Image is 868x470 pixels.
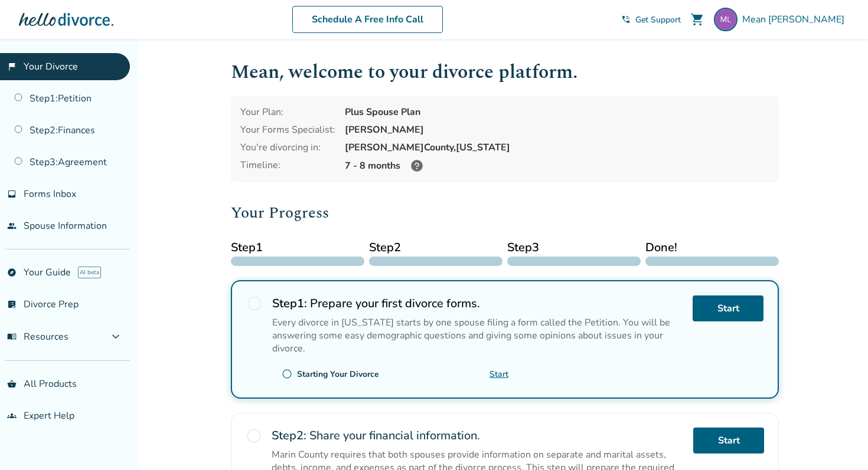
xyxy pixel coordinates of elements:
[690,12,704,27] span: shopping_cart
[345,159,769,173] div: 7 - 8 months
[240,141,335,154] div: You're divorcing in:
[7,300,17,309] span: list_alt_check
[7,268,17,277] span: explore
[240,123,335,136] div: Your Forms Specialist:
[246,295,263,312] span: radio_button_unchecked
[621,14,681,25] a: phone_in_talkGet Support
[292,6,443,33] a: Schedule A Free Info Call
[297,369,379,380] div: Starting Your Divorce
[240,106,335,119] div: Your Plan:
[742,13,849,26] span: Mean [PERSON_NAME]
[693,295,763,321] a: Start
[24,188,76,201] span: Forms Inbox
[246,428,262,444] span: radio_button_unchecked
[7,330,68,343] span: Resources
[109,330,123,344] span: expand_more
[272,295,683,311] h2: Prepare your first divorce forms.
[7,221,17,231] span: people
[621,15,631,24] span: phone_in_talk
[7,332,17,341] span: menu_book
[272,316,683,355] p: Every divorce in [US_STATE] starts by one spouse filing a form called the Petition. You will be a...
[345,141,769,154] div: [PERSON_NAME] County, [US_STATE]
[231,239,364,257] span: Step 1
[231,58,779,87] h1: Mean , welcome to your divorce platform.
[272,428,306,443] strong: Step 2 :
[7,379,17,389] span: shopping_basket
[490,369,508,380] a: Start
[809,413,868,470] iframe: Chat Widget
[645,239,779,257] span: Done!
[345,123,769,136] div: [PERSON_NAME]
[507,239,641,257] span: Step 3
[345,106,769,119] div: Plus Spouse Plan
[272,295,307,311] strong: Step 1 :
[7,189,17,199] span: inbox
[7,62,17,71] span: flag_2
[231,201,779,225] h2: Your Progress
[240,159,335,173] div: Timeline:
[635,14,681,25] span: Get Support
[714,8,738,31] img: meancl@hotmail.com
[7,411,17,420] span: groups
[272,428,684,443] h2: Share your financial information.
[369,239,502,257] span: Step 2
[78,267,101,278] span: AI beta
[693,428,764,453] a: Start
[282,369,292,379] span: radio_button_unchecked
